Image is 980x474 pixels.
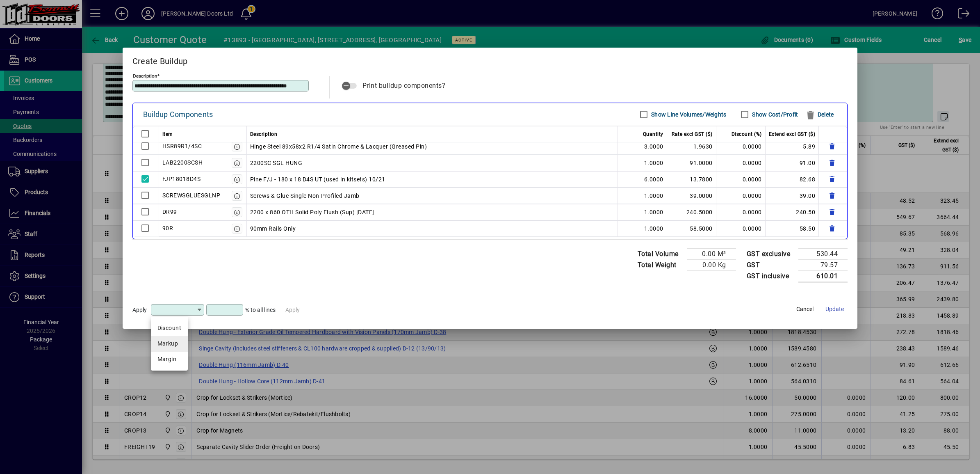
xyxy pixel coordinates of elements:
[796,305,814,314] span: Cancel
[162,141,202,151] div: HSR89R1/4SC
[618,155,667,171] td: 1.0000
[732,129,762,139] span: Discount (%)
[362,82,446,89] span: Print buildup components?
[743,270,799,282] td: GST inclusive
[143,108,213,121] div: Buildup Components
[750,110,798,119] label: Show Cost/Profit
[634,248,687,259] td: Total Volume
[766,204,819,220] td: 240.50
[132,307,147,313] span: Apply
[821,302,848,316] button: Update
[670,224,713,234] div: 58.5000
[157,355,182,364] div: Margin
[769,129,816,139] span: Extend excl GST ($)
[743,248,799,259] td: GST exclusive
[247,155,618,171] td: 2200SC SGL HUNG
[133,73,157,78] mat-label: Description
[672,129,713,139] span: Rate excl GST ($)
[247,204,618,220] td: 2200 x 860 OTH Solid Poly Flush (Sup) [DATE]
[670,158,713,168] div: 91.0000
[825,305,844,314] span: Update
[247,171,618,188] td: Pine F/J - 180 x 18 D4S UT (used in kitsets) 10/21
[670,174,713,184] div: 13.7800
[798,259,848,270] td: 79.57
[687,248,736,259] td: 0.00 M³
[766,171,819,188] td: 82.68
[798,270,848,282] td: 610.01
[245,307,276,313] span: % to all lines
[805,108,834,121] span: Delete
[716,155,766,171] td: 0.0000
[247,220,618,237] td: 90mm Rails Only
[766,155,819,171] td: 91.00
[151,321,188,336] mat-option: Discount
[247,188,618,204] td: Screws & Glue Single Non-Profiled Jamb
[247,138,618,155] td: Hinge Steel 89x58x2 R1/4 Satin Chrome & Lacquer (Greased Pin)
[766,138,819,155] td: 5.89
[618,138,667,155] td: 3.0000
[766,220,819,237] td: 58.50
[162,223,173,233] div: 90R
[716,188,766,204] td: 0.0000
[162,207,177,217] div: DR99
[151,336,188,352] mat-option: Markup
[157,324,182,332] div: Discount
[151,352,188,367] mat-option: Margin
[716,204,766,220] td: 0.0000
[670,207,713,217] div: 240.5000
[643,129,663,139] span: Quantity
[716,138,766,155] td: 0.0000
[618,171,667,188] td: 6.0000
[766,188,819,204] td: 39.00
[650,110,726,119] label: Show Line Volumes/Weights
[743,259,799,270] td: GST
[634,259,687,270] td: Total Weight
[618,220,667,237] td: 1.0000
[162,174,201,184] div: FJP18018D4S
[670,191,713,201] div: 39.0000
[687,259,736,270] td: 0.00 Kg
[618,204,667,220] td: 1.0000
[792,302,818,316] button: Cancel
[162,129,173,139] span: Item
[618,188,667,204] td: 1.0000
[802,107,837,122] button: Delete
[716,171,766,188] td: 0.0000
[162,158,203,167] div: LAB2200SCSH
[250,129,278,139] span: Description
[670,142,713,151] div: 1.9630
[162,190,221,200] div: SCREWSGLUESGLNP
[123,48,858,71] h2: Create Buildup
[798,248,848,259] td: 530.44
[157,339,182,348] div: Markup
[716,220,766,237] td: 0.0000
[802,107,841,122] app-page-header-button: Delete selection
